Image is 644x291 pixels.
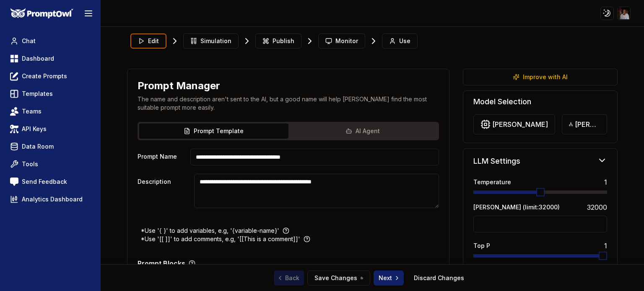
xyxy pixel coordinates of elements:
span: Edit [148,37,159,45]
h5: Model Selection [473,96,607,108]
span: [PERSON_NAME]-opus-4-1 [575,119,600,129]
a: Back [274,270,304,286]
p: 1 [604,177,607,187]
a: Analytics Dashboard [7,192,93,207]
span: [PERSON_NAME] [492,119,548,129]
button: [PERSON_NAME] [473,114,555,134]
label: Temperature [473,179,511,185]
img: ACg8ocKwg1ZnvplAi4MZn2l9B3RnRmRfRsN2ot-uIrpFMyt72J14-2fa=s96-c [618,7,630,19]
span: API Keys [22,125,47,133]
button: Discard Changes [407,270,471,286]
a: Chat [7,33,93,49]
p: *Use '{ }' to add variables, e.g, '{variable-name}' [141,227,279,235]
a: API Keys [7,121,93,136]
button: Publish [255,33,301,49]
span: Use [399,37,410,45]
button: Save Changes [307,270,370,286]
span: Teams [22,107,42,116]
button: AI Agent [288,124,438,139]
span: Analytics Dashboard [22,195,83,203]
a: Dashboard [7,51,93,66]
button: Improve with AI [463,69,618,85]
a: Templates [7,86,93,101]
span: Simulation [200,37,231,45]
span: Next [379,274,400,282]
p: 1 [604,241,607,251]
label: Prompt Name [138,149,187,165]
button: Edit [130,33,166,49]
img: feedback [10,178,18,186]
button: [PERSON_NAME]-opus-4-1 [562,114,607,134]
a: Data Room [7,139,93,154]
p: *Use '[[ ]]' to add comments, e.g, '[[This is a comment]]' [141,235,300,243]
label: [PERSON_NAME] (limit: 32000 ) [473,204,560,210]
p: The name and description aren't sent to the AI, but a good name will help [PERSON_NAME] find the ... [138,95,439,112]
button: Simulation [183,33,239,49]
button: Monitor [318,33,365,49]
label: Top P [473,243,490,249]
a: Send Feedback [7,174,93,189]
a: Discard Changes [414,274,464,282]
h1: Prompt Manager [138,79,220,93]
button: Use [382,33,418,49]
span: Data Room [22,142,54,151]
span: Chat [22,37,36,45]
span: Tools [22,160,38,168]
button: Prompt Template [139,124,288,139]
span: Templates [22,90,53,98]
a: Tools [7,157,93,172]
span: Send Feedback [22,178,67,186]
a: Teams [7,104,93,119]
span: Dashboard [22,54,54,63]
img: PromptOwl [10,8,73,19]
h5: LLM Settings [473,155,520,167]
label: Description [138,174,190,208]
p: Prompt Blocks [138,260,185,267]
span: Create Prompts [22,72,67,80]
a: Create Prompts [7,69,93,84]
button: Next [374,270,404,286]
span: Publish [273,37,294,45]
p: 32000 [587,202,607,212]
span: Monitor [335,37,358,45]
